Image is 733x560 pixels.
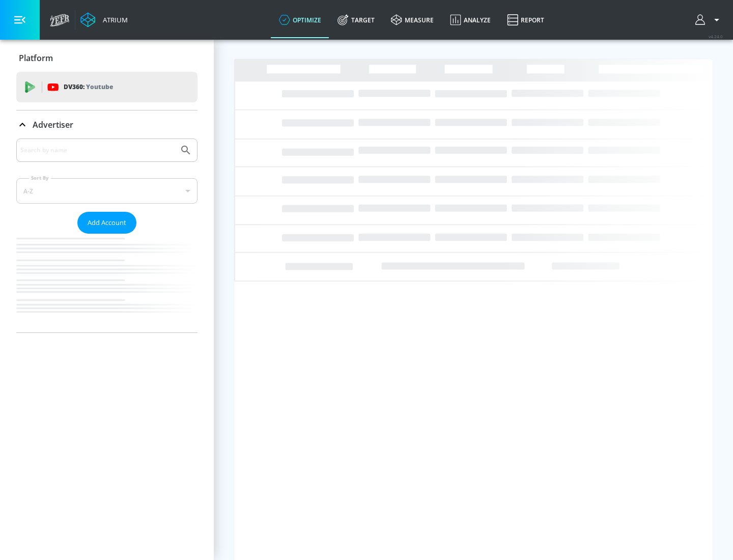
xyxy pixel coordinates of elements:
[99,15,128,24] div: Atrium
[16,44,198,72] div: Platform
[383,2,442,38] a: measure
[709,34,723,39] span: v 4.24.0
[19,52,53,64] p: Platform
[29,175,51,181] label: Sort By
[33,119,73,130] p: Advertiser
[16,110,198,139] div: Advertiser
[442,2,499,38] a: Analyze
[16,234,198,332] nav: list of Advertiser
[20,144,175,157] input: Search by name
[80,12,128,27] a: Atrium
[77,212,136,234] button: Add Account
[271,2,329,38] a: optimize
[86,81,113,92] p: Youtube
[64,81,113,93] p: DV360:
[16,72,198,102] div: DV360: Youtube
[16,178,198,204] div: A-Z
[329,2,383,38] a: Target
[499,2,552,38] a: Report
[16,138,198,332] div: Advertiser
[88,217,126,229] span: Add Account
